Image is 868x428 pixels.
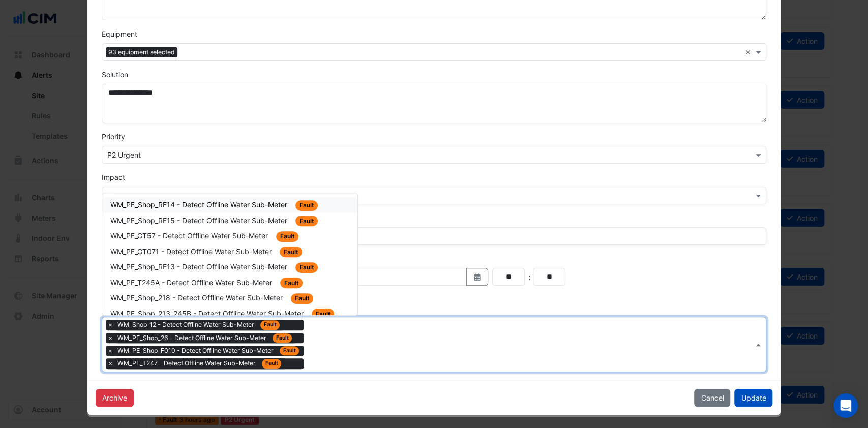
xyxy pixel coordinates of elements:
span: × [106,358,115,369]
span: Fault [295,262,318,273]
span: Fault [280,346,300,355]
label: Impact [102,172,125,182]
span: Fault [312,309,335,319]
span: WM_PE_Shop_26 - Detect Offline Water Sub-Meter [117,333,268,343]
span: Fault [280,278,303,288]
span: Fault [273,333,292,343]
span: WM_PE_GT071 - Detect Offline Water Sub-Meter [110,247,274,256]
span: Clear [744,47,753,57]
span: WM_PE_T247 - Detect Offline Water Sub-Meter [117,359,258,368]
span: WM_PE_Shop_26 - Detect Offline Water Sub-Meter [115,333,297,343]
span: WM_PE_Shop_213_245B - Detect Offline Water Sub-Meter [110,309,306,318]
span: Fault [295,216,318,226]
span: Fault [262,359,282,368]
span: WM_PE_Shop_F010 - Detect Offline Water Sub-Meter [115,346,304,356]
span: Fault [291,293,314,304]
input: Minutes [533,268,565,286]
span: WM_Shop_12 - Detect Offline Water Sub-Meter [117,320,256,329]
span: WM_PE_GT57 - Detect Offline Water Sub-Meter [110,231,270,240]
span: × [106,346,115,356]
button: Archive [96,389,134,407]
span: WM_Shop_12 - Detect Offline Water Sub-Meter [115,320,285,330]
span: Fault [295,200,318,211]
span: 93 equipment selected [106,47,177,57]
label: Equipment [102,28,137,39]
span: WM_PE_T245A - Detect Offline Water Sub-Meter [110,278,274,287]
ng-dropdown-panel: Options list [102,193,358,316]
span: WM_PE_Shop_218 - Detect Offline Water Sub-Meter [110,293,285,302]
button: Update [734,389,772,407]
span: Fault [260,320,280,329]
input: Hours [492,268,525,286]
span: WM_PE_T247 - Detect Offline Water Sub-Meter [115,358,286,369]
span: × [106,333,115,343]
span: WM_PE_Shop_F010 - Detect Offline Water Sub-Meter [117,346,276,355]
span: WM_PE_Shop_RE13 - Detect Offline Water Sub-Meter [110,262,289,271]
span: WM_PE_Shop_RE15 - Detect Offline Water Sub-Meter [110,216,289,225]
fa-icon: Select Date [473,272,482,281]
span: Fault [276,231,299,242]
span: WM_PE_Shop_RE14 - Detect Offline Water Sub-Meter [110,200,289,209]
span: Fault [280,247,303,257]
label: Solution [102,69,128,80]
div: : [525,271,533,283]
button: Cancel [694,389,730,407]
label: Priority [102,131,125,142]
span: × [106,320,115,330]
div: Open Intercom Messenger [833,393,858,418]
